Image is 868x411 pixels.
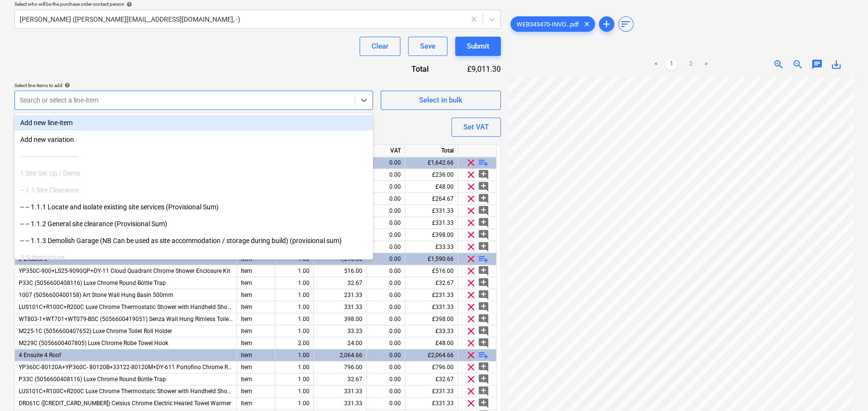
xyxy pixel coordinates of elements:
[14,115,373,130] div: Add new line-item
[820,365,868,411] iframe: Chat Widget
[14,166,373,181] div: 1 Site Set Up / Demo
[237,349,275,361] div: item
[478,373,489,385] span: add_comment
[318,301,362,313] div: 331.33
[465,181,477,193] span: clear
[451,117,501,137] button: Set VAT
[318,385,362,398] div: 331.33
[14,182,373,198] div: -- 1.1 Site Clearance
[19,400,231,407] span: DR061C (5056815914327) Celsius Chrome Electric Heated Towel Warmer
[371,385,401,398] div: 0.00
[371,265,401,277] div: 0.00
[465,169,477,180] span: clear
[371,373,401,385] div: 0.00
[405,193,458,205] div: £264.67
[14,132,373,147] div: Add new variation
[478,229,489,241] span: add_comment
[318,349,362,361] div: 2,064.66
[478,289,489,301] span: add_comment
[478,253,489,265] span: playlist_add
[478,277,489,289] span: add_comment
[792,59,804,70] span: zoom_out
[14,1,501,7] div: Select who will be the purchase order contact person
[405,385,458,398] div: £331.33
[371,301,401,313] div: 0.00
[478,181,489,193] span: add_comment
[19,364,461,371] span: YP360C-80120A+YP360C- 80120B+33122-80120M+DY-611 Portofino Chrome Reversible Shower Enclosure (Al...
[279,349,310,361] div: 1.00
[318,289,362,301] div: 231.33
[405,169,458,181] div: £236.00
[465,349,477,361] span: clear
[318,325,362,337] div: 33.33
[371,205,401,217] div: 0.00
[14,250,373,265] div: 2 Substructure
[478,241,489,253] span: add_comment
[405,277,458,289] div: £32.67
[465,373,477,385] span: clear
[478,349,489,361] span: playlist_add
[478,301,489,313] span: add_comment
[19,352,61,359] span: 4 Ensuite 4 Roof
[650,59,662,70] a: Previous page
[371,325,401,337] div: 0.00
[371,337,401,349] div: 0.00
[237,313,275,325] div: Item
[465,289,477,301] span: clear
[371,313,401,325] div: 0.00
[478,313,489,325] span: add_comment
[318,398,362,410] div: 331.33
[465,337,477,349] span: clear
[405,145,458,157] div: Total
[420,40,435,52] div: Save
[237,265,275,277] div: Item
[360,37,400,56] button: Clear
[811,59,823,70] span: chat
[773,59,784,70] span: zoom_in
[237,385,275,398] div: Item
[279,313,310,325] div: 1.00
[19,328,172,334] span: M225-1C (5056600407652) Luxe Chrome Toilet Roll Holder
[371,289,401,301] div: 0.00
[371,241,401,253] div: 0.00
[465,301,477,313] span: clear
[467,40,489,52] div: Submit
[367,145,405,157] div: VAT
[318,373,362,385] div: 32.67
[478,169,489,180] span: add_comment
[478,337,489,349] span: add_comment
[371,157,401,169] div: 0.00
[405,313,458,325] div: £398.00
[62,82,70,88] span: help
[465,265,477,277] span: clear
[465,205,477,217] span: clear
[19,340,168,347] span: M229C (5056600407805) Luxe Chrome Robe Towel Hook
[478,325,489,337] span: add_comment
[405,361,458,373] div: £796.00
[318,265,362,277] div: 516.00
[237,301,275,313] div: Item
[19,376,166,383] span: P33C (5056600408116) Luxe Chrome Round Bottle Trap
[405,229,458,241] div: £398.00
[405,325,458,337] div: £33.33
[465,398,477,409] span: clear
[510,16,595,32] div: WEB343470-INVO...pdf
[14,149,373,164] div: ------------------------------
[14,216,373,231] div: -- -- 1.1.2 General site clearance (Provisional Sum)
[465,361,477,373] span: clear
[371,398,401,410] div: 0.00
[511,21,585,28] span: WEB343470-INVO...pdf
[14,199,373,215] div: -- -- 1.1.1 Locate and isolate existing site services (Provisional Sum)
[581,18,593,30] span: clear
[318,361,362,373] div: 796.00
[279,398,310,410] div: 1.00
[405,337,458,349] div: £48.00
[279,265,310,277] div: 1.00
[405,241,458,253] div: £33.33
[237,277,275,289] div: Item
[700,59,712,70] a: Next page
